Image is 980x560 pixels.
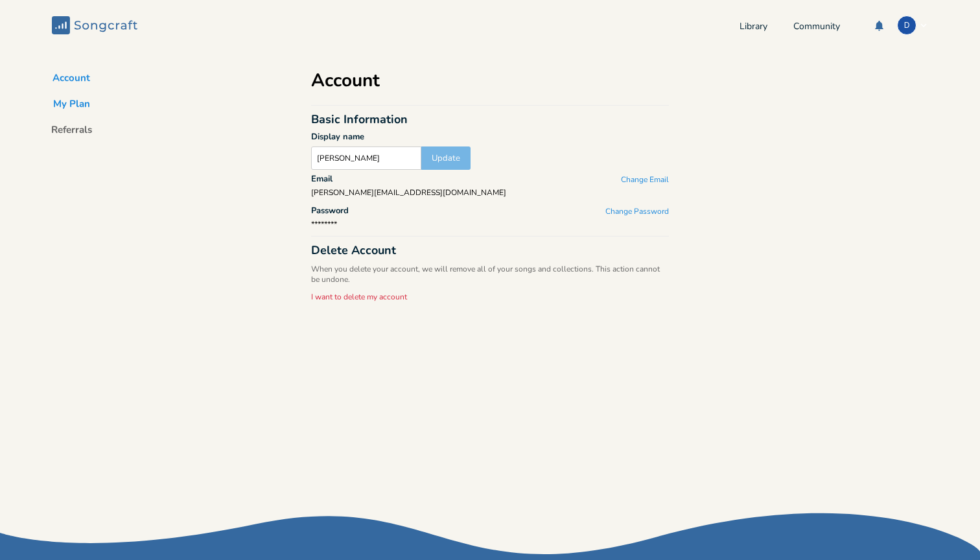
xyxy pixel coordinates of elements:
div: [PERSON_NAME][EMAIL_ADDRESS][DOMAIN_NAME] [311,189,669,196]
div: Delete Account [311,244,669,256]
div: Display name [311,133,669,141]
button: Change Password [605,207,669,218]
div: Password [311,207,349,215]
h1: Account [311,71,380,89]
a: Community [793,22,840,33]
button: I want to delete my account [311,292,407,303]
div: David Jones [897,16,916,35]
button: Account [42,71,100,89]
a: Library [740,22,767,33]
div: Email [311,175,332,183]
input: Songcraft Sam [311,146,421,170]
button: Update [421,146,471,170]
button: My Plan [43,97,100,115]
button: Change Email [621,175,669,186]
button: Referrals [41,123,102,141]
button: D [897,16,928,35]
div: Basic Information [311,113,669,125]
p: When you delete your account, we will remove all of your songs and collections. This action canno... [311,264,669,285]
